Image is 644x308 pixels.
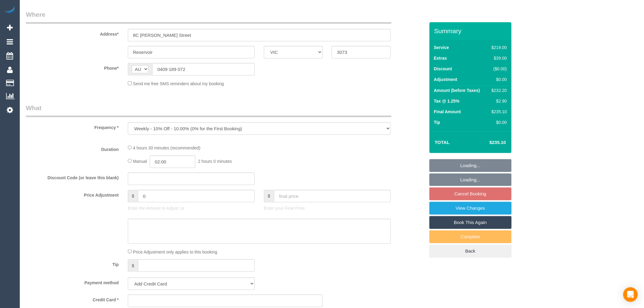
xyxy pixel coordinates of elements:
[434,44,449,51] label: Service
[133,159,147,164] span: Manual
[21,29,123,37] label: Address*
[133,81,224,86] span: Send me free SMS reminders about my booking
[434,76,457,82] label: Adjustment
[264,205,391,211] p: Enter your Final Price
[133,145,201,150] span: 4 hours 30 minutes (recommended)
[21,63,123,71] label: Phone*
[489,66,507,72] div: ($0.00)
[274,190,391,202] input: final price
[489,44,507,51] div: $219.00
[489,87,507,93] div: $232.20
[332,46,390,58] input: Post Code*
[434,87,480,93] label: Amount (before Taxes)
[128,190,138,202] span: $
[489,109,507,115] div: $235.10
[623,287,638,302] div: Open Intercom Messenger
[434,27,509,34] h3: Summary
[133,249,217,254] span: Price Adjustment only applies to this booking
[26,103,391,117] legend: What
[21,190,123,198] label: Price Adjustment
[152,63,255,75] input: Phone*
[429,202,512,215] a: View Changes
[434,66,452,72] label: Discount
[489,76,507,82] div: $0.00
[21,122,123,131] label: Frequency *
[429,216,512,229] a: Book This Again
[434,119,440,125] label: Tip
[26,10,391,24] legend: Where
[489,55,507,61] div: $39.00
[4,6,16,15] img: Automaid Logo
[264,190,274,202] span: $
[21,259,123,268] label: Tip
[128,46,255,58] input: Suburb*
[128,205,255,211] p: Enter the Amount to Adjust, or
[21,144,123,152] label: Duration
[429,245,512,257] a: Back
[434,55,447,61] label: Extras
[128,259,138,272] span: $
[489,119,507,125] div: $0.00
[489,98,507,104] div: $2.90
[21,173,123,181] label: Discount Code (or leave this blank)
[21,295,123,303] label: Credit Card *
[435,140,450,145] strong: Total
[434,98,460,104] label: Tax @ 1.25%
[198,159,232,164] span: 2 hours 0 minutes
[133,298,317,304] iframe: Secure card payment input frame
[471,140,506,145] h4: $235.10
[21,278,123,286] label: Payment method
[434,109,461,115] label: Final Amount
